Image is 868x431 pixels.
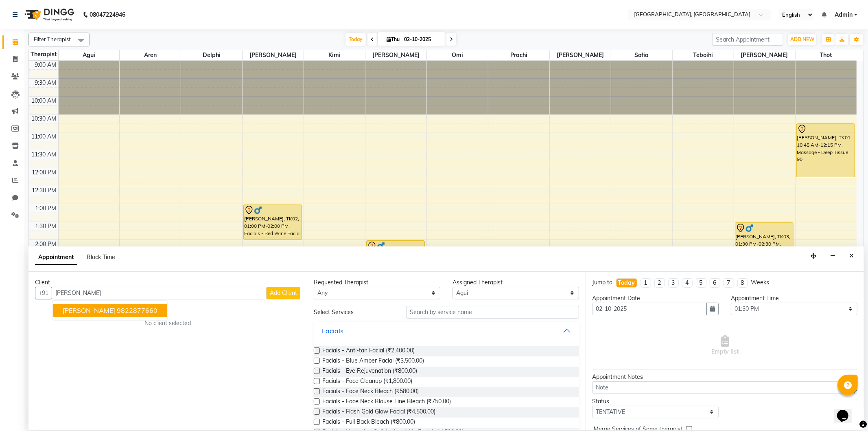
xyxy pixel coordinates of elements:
div: 12:00 PM [31,168,58,177]
div: 10:00 AM [30,97,58,105]
span: Empty list [711,335,739,356]
div: 9:30 AM [33,79,58,87]
div: [PERSON_NAME], TK02, 01:00 PM-02:00 PM, Facials - Red Wine Facial [244,205,302,240]
span: Facials - Blue Amber Facial (₹3,500.00) [322,356,424,367]
input: Search Appointment [712,33,783,46]
li: 3 [668,278,679,288]
div: Status [593,397,719,406]
div: Weeks [751,278,770,287]
button: ADD NEW [788,34,816,45]
div: Requested Therapist [314,278,440,287]
li: 5 [696,278,706,288]
input: yyyy-mm-dd [593,303,707,315]
span: Thu [385,36,402,42]
div: [PERSON_NAME], TK01, 10:45 AM-12:15 PM, Massage - Deep Tissue 90 [797,124,855,177]
div: [PERSON_NAME], TK03, 01:30 PM-02:30 PM, Massage - Deep Tissue [735,223,793,258]
span: Facials - Face Neck Blouse Line Bleach (₹750.00) [322,397,451,407]
div: Client [35,278,300,287]
div: Appointment Notes [593,373,857,381]
div: 12:30 PM [31,186,58,195]
span: Kimi [304,50,365,60]
span: Facials - Anti-tan Facial (₹2,400.00) [322,346,415,356]
span: [PERSON_NAME] [550,50,611,60]
div: 10:30 AM [30,114,58,123]
div: Facials [322,326,343,336]
span: Facials - Face Cleanup (₹1,800.00) [322,377,412,387]
li: 8 [737,278,748,288]
span: Thot [796,50,857,60]
span: Today [345,33,366,46]
span: Prachi [488,50,549,60]
input: Search by service name [406,306,579,319]
div: 1:30 PM [34,222,58,231]
button: Facials [317,323,575,338]
div: 9:00 AM [33,61,58,69]
button: +91 [35,287,52,299]
span: Teboihi [673,50,734,60]
span: [PERSON_NAME] [734,50,795,60]
li: 1 [641,278,651,288]
div: Therapist [29,50,58,59]
input: 2025-10-02 [402,33,442,46]
span: [PERSON_NAME] [365,50,426,60]
div: Appointment Date [593,294,719,303]
span: [PERSON_NAME] [63,306,115,314]
span: Facials - Flash Gold Glow Facial (₹4,500.00) [322,407,435,418]
li: 7 [724,278,734,288]
div: 1:00 PM [34,204,58,213]
div: Today [618,279,635,287]
img: logo [21,3,77,26]
span: Admin [835,11,853,19]
div: 11:30 AM [30,150,58,159]
div: 2:00 PM [34,240,58,248]
span: Aren [120,50,181,60]
span: [PERSON_NAME] [243,50,304,60]
span: ADD NEW [790,36,814,42]
div: Assigned Therapist [453,278,579,287]
b: 08047224946 [90,3,125,26]
span: Delphi [181,50,242,60]
span: Filter Therapist [34,36,71,42]
input: Search by Name/Mobile/Email/Code [52,287,267,299]
span: Facials - Face Neck Bleach (₹580.00) [322,387,419,397]
li: 4 [682,278,693,288]
div: [PERSON_NAME], TK02, 02:00 PM-03:00 PM, Massage - Deep Tissue [367,241,424,276]
li: 2 [654,278,665,288]
span: Agui [59,50,120,60]
span: Add Client [270,289,297,297]
button: Close [846,250,857,262]
span: Sofia [611,50,672,60]
span: Omi [427,50,488,60]
span: Facials - Full Back Bleach (₹800.00) [322,418,415,428]
span: Appointment [35,250,77,265]
ngb-highlight: 9822877660 [117,306,157,314]
div: Select Services [308,308,400,317]
div: No client selected [55,319,281,328]
li: 6 [710,278,720,288]
div: 11:00 AM [30,132,58,141]
button: Add Client [267,287,300,299]
div: Appointment Time [731,294,857,303]
span: Block Time [87,253,115,261]
div: Jump to [593,278,613,287]
iframe: chat widget [834,398,860,423]
span: Facials - Eye Rejuvenation (₹800.00) [322,367,417,377]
